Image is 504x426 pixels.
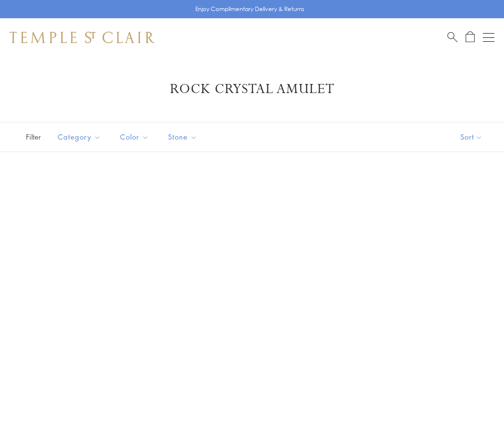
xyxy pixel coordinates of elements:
[439,122,504,152] button: Show sort by
[466,31,475,43] a: Open Shopping Bag
[50,126,108,148] button: Category
[24,81,480,98] h1: Rock Crystal Amulet
[113,126,156,148] button: Color
[161,126,204,148] button: Stone
[163,131,204,143] span: Stone
[447,31,457,43] a: Search
[195,4,304,14] p: Enjoy Complimentary Delivery & Returns
[53,131,108,143] span: Category
[115,131,156,143] span: Color
[483,32,494,43] button: Open navigation
[10,32,155,43] img: Temple St. Clair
